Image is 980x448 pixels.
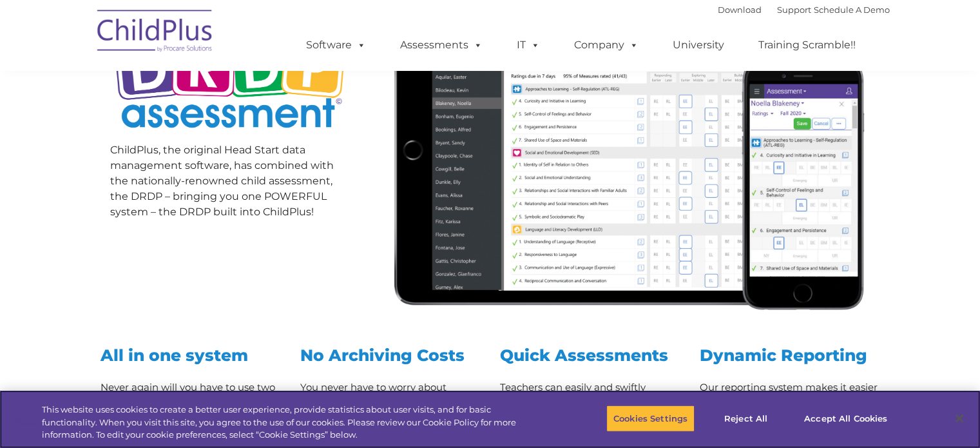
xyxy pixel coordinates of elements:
[110,144,334,218] span: ChildPlus, the original Head Start data management software, has combined with the nationally-ren...
[797,405,894,432] button: Accept All Cookies
[814,5,890,15] a: Schedule A Demo
[945,404,974,433] button: Close
[700,346,867,365] span: Dynamic Reporting
[718,5,890,15] font: |
[293,32,379,58] a: Software
[504,32,553,58] a: IT
[606,405,695,432] button: Cookies Settings
[300,346,465,365] span: No Archiving Costs
[91,1,220,65] img: ChildPlus by Procare Solutions
[561,32,651,58] a: Company
[706,405,786,432] button: Reject All
[718,5,762,15] a: Download
[387,32,495,58] a: Assessments
[500,346,668,365] span: Quick Assessments
[42,404,539,442] div: This website uses cookies to create a better user experience, provide statistics about user visit...
[101,346,248,365] span: All in one system
[660,32,737,58] a: University
[777,5,811,15] a: Support
[745,32,869,58] a: Training Scramble!!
